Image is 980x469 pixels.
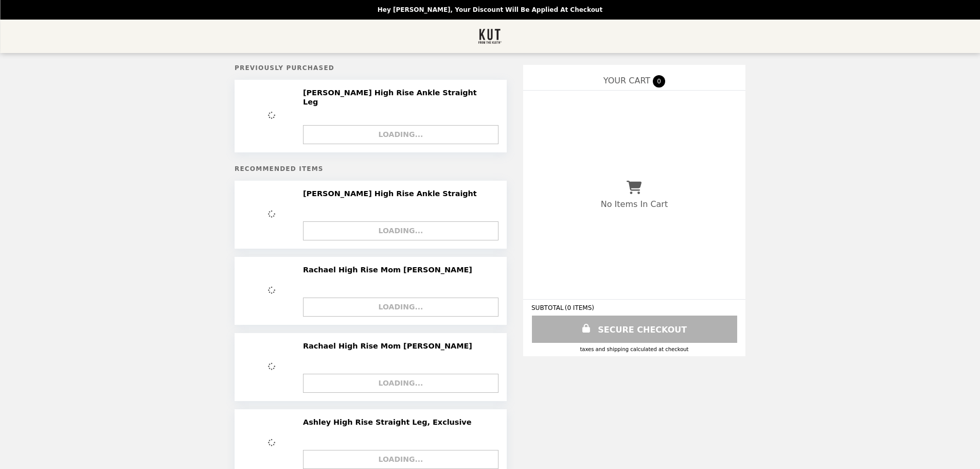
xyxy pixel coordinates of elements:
[303,265,476,274] h2: Rachael High Rise Mom [PERSON_NAME]
[303,341,476,351] h2: Rachael High Rise Mom [PERSON_NAME]
[478,26,502,47] img: Brand Logo
[565,304,594,311] span: ( 0 ITEMS )
[601,199,668,209] p: No Items In Cart
[531,346,737,352] div: Taxes and Shipping calculated at checkout
[235,165,507,172] h5: Recommended Items
[303,189,481,198] h2: [PERSON_NAME] High Rise Ankle Straight
[603,76,650,85] span: YOUR CART
[303,88,493,107] h2: [PERSON_NAME] High Rise Ankle Straight Leg
[378,6,602,13] p: Hey [PERSON_NAME], your discount will be applied at checkout
[235,64,507,72] h5: Previously Purchased
[531,304,565,311] span: SUBTOTAL
[303,418,476,427] h2: Ashley High Rise Straight Leg, Exclusive
[653,75,665,88] span: 0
